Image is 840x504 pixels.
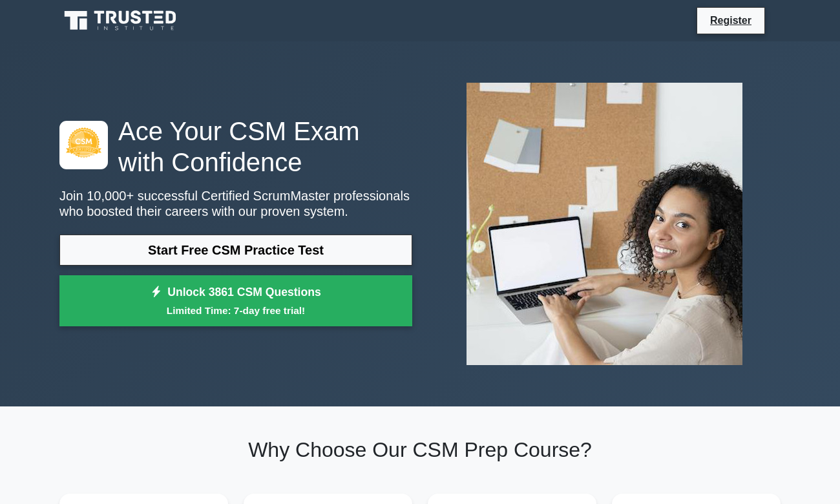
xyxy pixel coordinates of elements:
h1: Ace Your CSM Exam with Confidence [59,116,412,178]
a: Start Free CSM Practice Test [59,235,412,266]
a: Unlock 3861 CSM QuestionsLimited Time: 7-day free trial! [59,275,412,327]
h2: Why Choose Our CSM Prep Course? [59,437,781,462]
small: Limited Time: 7-day free trial! [76,303,396,318]
a: Register [702,12,759,28]
p: Join 10,000+ successful Certified ScrumMaster professionals who boosted their careers with our pr... [59,188,412,219]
